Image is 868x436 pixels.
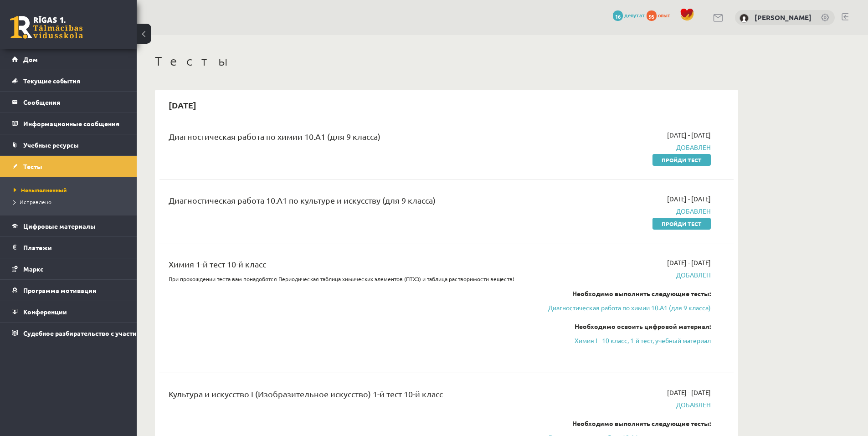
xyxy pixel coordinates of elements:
[23,77,80,85] font: Текущие события
[12,156,125,177] a: Тесты
[12,49,125,70] a: Дом
[572,419,711,427] font: Необходимо выполнить следующие тесты:
[624,11,645,19] font: депутат
[23,243,52,251] font: Платежи
[23,55,38,63] font: Дом
[652,154,711,166] a: Пройди тест
[676,400,711,409] font: Добавлен
[12,258,125,279] a: Маркс
[649,13,654,20] font: 95
[615,13,621,20] font: 16
[169,132,380,141] font: Диагностическая работа по химии 10.А1 (для 9 класса)
[23,286,97,294] font: Программа мотивации
[169,389,443,399] font: Культура и искусство I (Изобразительное искусство) 1-й тест 10-й класс
[755,13,812,22] a: [PERSON_NAME]
[667,258,711,267] font: [DATE] - [DATE]
[647,11,675,19] a: 95 опыт
[575,336,711,344] font: Химия I - 10 класс, 1-й тест, учебный материал
[12,215,125,236] a: Цифровые материалы
[662,156,702,164] font: Пройди тест
[23,141,79,149] font: Учебные ресурсы
[23,308,67,316] font: Конференции
[740,14,749,23] img: Илья Ганебный
[169,100,196,110] font: [DATE]
[23,98,60,106] font: Сообщения
[23,119,119,128] font: Информационные сообщения
[662,220,702,227] font: Пройди тест
[169,195,436,205] font: Диагностическая работа 10.А1 по культуре и искусству (для 9 класса)
[613,11,645,19] a: 16 депутат
[575,322,711,330] font: Необходимо освоить цифровой материал:
[676,271,711,279] font: Добавлен
[658,11,671,19] font: опыт
[572,289,711,298] font: Необходимо выполнить следующие тесты:
[169,275,514,282] font: При прохождении теста вам понадобятся Периодическая таблица химических элементов (ПТХЭ) и таблица...
[12,237,125,258] a: Платежи
[12,323,125,344] a: Судебное разбирательство с участием [PERSON_NAME]
[23,162,42,170] font: Тесты
[10,16,83,39] a: Рижская 1-я средняя школа заочного обучения
[14,198,128,206] a: Исправлено
[667,195,711,203] font: [DATE] - [DATE]
[676,143,711,151] font: Добавлен
[23,265,43,273] font: Маркс
[548,303,711,312] font: Диагностическая работа по химии 10.А1 (для 9 класса)
[169,259,266,269] font: Химия 1-й тест 10-й класс
[12,92,125,113] a: Сообщения
[652,218,711,230] a: Пройди тест
[14,186,128,194] a: Невыполненный
[667,388,711,396] font: [DATE] - [DATE]
[676,207,711,215] font: Добавлен
[667,131,711,139] font: [DATE] - [DATE]
[12,113,125,134] a: Информационные сообщения
[12,301,125,322] a: Конференции
[539,303,711,313] a: Диагностическая работа по химии 10.А1 (для 9 класса)
[539,336,711,345] a: Химия I - 10 класс, 1-й тест, учебный материал
[12,280,125,301] a: Программа мотивации
[23,222,96,230] font: Цифровые материалы
[155,53,230,68] font: Тесты
[21,186,67,194] font: Невыполненный
[12,70,125,91] a: Текущие события
[12,134,125,155] a: Учебные ресурсы
[20,198,51,205] font: Исправлено
[23,329,199,337] font: Судебное разбирательство с участием [PERSON_NAME]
